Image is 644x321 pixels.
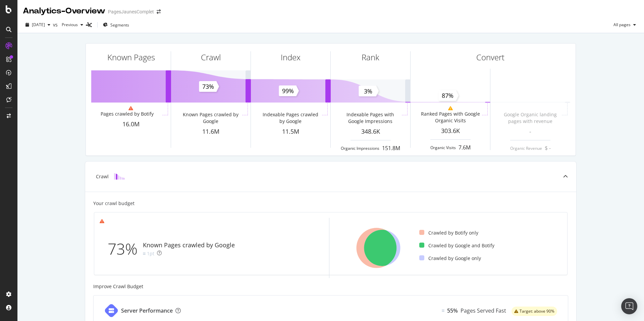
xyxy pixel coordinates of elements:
button: Previous [59,19,86,30]
button: [DATE] [23,19,53,30]
div: Index [281,52,301,63]
div: PagesJaunesComplet [108,8,154,15]
div: Known Pages crawled by Google [143,241,235,250]
div: warning label [512,307,557,316]
button: Segments [100,19,132,30]
div: Crawled by Botify only [419,230,478,236]
div: 11.5M [251,127,330,136]
div: Crawl [96,173,109,180]
div: 1pt [147,250,154,257]
div: Rank [362,52,379,63]
div: Pages crawled by Botify [101,111,154,117]
div: 151.8M [382,144,400,152]
div: Your crawl budget [93,200,135,207]
div: Server Performance [121,307,173,315]
div: Crawled by Google only [419,255,481,262]
div: 16.0M [91,120,171,129]
div: Pages Served Fast [461,307,506,315]
div: 73% [108,238,143,260]
div: 55% [447,307,458,315]
span: All pages [611,22,631,27]
img: block-icon [114,173,125,180]
div: Open Intercom Messenger [621,298,637,314]
div: Crawled by Google and Botify [419,242,494,249]
div: Analytics - Overview [23,5,105,17]
div: Known Pages crawled by Google [180,111,240,125]
span: Target: above 90% [520,309,554,313]
div: Indexable Pages with Google Impressions [340,111,400,125]
img: Equal [442,310,444,312]
div: Known Pages [107,52,155,63]
div: Organic Impressions [341,145,379,151]
span: Segments [110,22,129,28]
span: Previous [59,22,78,27]
div: 11.6M [171,127,251,136]
div: Indexable Pages crawled by Google [260,111,320,125]
button: All pages [611,19,639,30]
div: Crawl [201,52,221,63]
div: 348.6K [331,127,410,136]
span: vs [53,21,59,28]
div: arrow-right-arrow-left [157,9,161,14]
img: Equal [143,253,146,255]
span: 2025 Aug. 22nd [32,22,45,27]
div: Improve Crawl Budget [93,283,568,290]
